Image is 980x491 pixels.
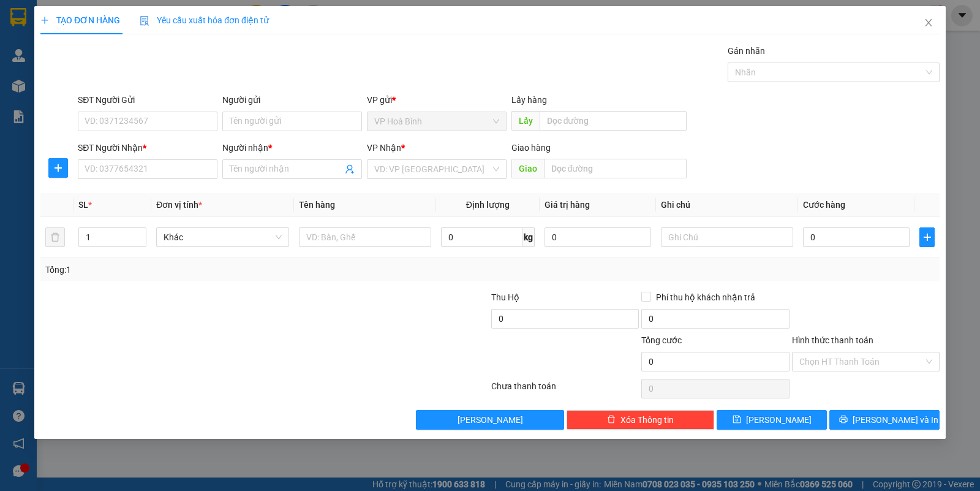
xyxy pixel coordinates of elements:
[607,415,616,425] span: delete
[911,6,946,40] button: Close
[367,143,401,153] span: VP Nhận
[540,111,687,131] input: Dọc đường
[491,292,519,302] span: Thu Hộ
[661,227,793,247] input: Ghi Chú
[620,413,674,427] span: Xóa Thông tin
[164,228,281,246] span: Khác
[156,200,202,210] span: Đơn vị tính
[920,232,934,242] span: plus
[45,227,65,247] button: delete
[40,16,49,25] span: plus
[924,18,933,28] span: close
[511,111,540,131] span: Lấy
[345,164,355,174] span: user-add
[458,413,523,427] span: [PERSON_NAME]
[919,227,935,247] button: plus
[490,379,640,401] div: Chưa thanh toán
[545,227,651,247] input: 0
[853,413,938,427] span: [PERSON_NAME] và In
[511,143,551,153] span: Giao hàng
[49,163,67,173] span: plus
[140,15,269,25] span: Yêu cầu xuất hóa đơn điện tử
[803,200,845,210] span: Cước hàng
[367,93,507,107] div: VP gửi
[641,335,682,345] span: Tổng cước
[746,413,812,427] span: [PERSON_NAME]
[829,410,940,430] button: printer[PERSON_NAME] và In
[511,95,547,105] span: Lấy hàng
[78,141,217,154] div: SĐT Người Nhận
[656,193,798,217] th: Ghi chú
[374,112,499,131] span: VP Hoà Bình
[416,410,563,430] button: [PERSON_NAME]
[522,227,535,247] span: kg
[78,93,217,107] div: SĐT Người Gửi
[792,335,873,345] label: Hình thức thanh toán
[40,15,120,25] span: TẠO ĐƠN HÀNG
[544,159,687,178] input: Dọc đường
[567,410,714,430] button: deleteXóa Thông tin
[48,158,68,178] button: plus
[140,16,149,26] img: icon
[545,200,590,210] span: Giá trị hàng
[78,200,88,210] span: SL
[45,263,379,276] div: Tổng: 1
[839,415,848,425] span: printer
[717,410,827,430] button: save[PERSON_NAME]
[651,291,760,304] span: Phí thu hộ khách nhận trả
[733,415,741,425] span: save
[299,227,431,247] input: VD: Bàn, Ghế
[728,46,765,56] label: Gán nhãn
[299,200,335,210] span: Tên hàng
[511,159,544,178] span: Giao
[466,200,510,210] span: Định lượng
[222,93,362,107] div: Người gửi
[222,141,362,154] div: Người nhận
